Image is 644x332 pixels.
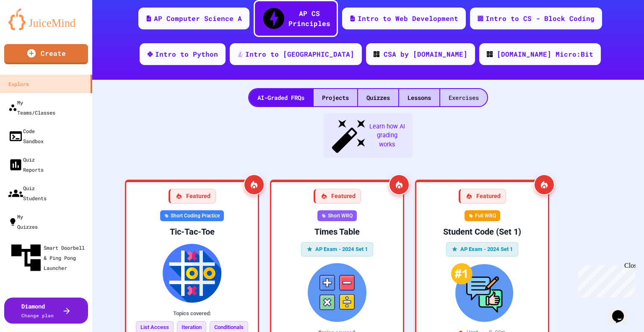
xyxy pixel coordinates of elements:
[314,89,357,106] div: Projects
[155,49,218,59] div: Intro to Python
[21,302,54,319] div: Diamond
[278,263,396,322] img: Times Table
[8,126,44,146] div: Code Sandbox
[399,89,439,106] div: Lessons
[317,210,357,221] div: Short WRQ
[160,210,224,221] div: Short Coding Practice
[358,89,398,106] div: Quizzes
[384,49,467,59] div: CSA by [DOMAIN_NAME]
[169,189,216,204] div: Featured
[133,226,251,237] div: Tic-Tac-Toe
[8,183,47,203] div: Quiz Students
[486,13,595,24] div: Intro to CS - Block Coding
[249,89,313,106] div: AI-Graded FRQs
[154,13,242,24] div: AP Computer Science A
[4,44,88,64] a: Create
[8,240,89,275] div: Smart Doorbell & Ping Pong Launcher
[3,3,58,53] div: Chat with us now!Close
[497,49,593,59] div: [DOMAIN_NAME] Micro:Bit
[8,97,55,118] div: My Teams/Classes
[301,242,374,256] div: AP Exam - 2024 Set 1
[8,212,38,232] div: My Quizzes
[8,154,44,175] div: Quiz Reports
[288,8,330,29] div: AP CS Principles
[4,298,88,324] button: DiamondChange plan
[459,189,506,204] div: Featured
[440,89,487,106] div: Exercises
[21,312,54,319] span: Change plan
[487,51,493,57] img: CODE_logo_RGB.png
[609,298,636,324] iframe: chat widget
[314,189,361,204] div: Featured
[133,244,251,303] img: Tic-Tac-Toe
[278,226,396,237] div: Times Table
[423,263,541,322] img: Student Code (Set 1)
[358,13,458,24] div: Intro to Web Development
[423,226,541,237] div: Student Code (Set 1)
[374,51,379,57] img: CODE_logo_RGB.png
[245,49,354,59] div: Intro to [GEOGRAPHIC_DATA]
[133,309,251,318] div: Topics covered:
[465,210,500,221] div: Full WRQ
[574,262,636,298] iframe: chat widget
[368,122,406,149] span: Learn how AI grading works
[446,242,519,256] div: AP Exam - 2024 Set 1
[8,79,29,89] div: Explore
[8,8,84,30] img: logo-orange.svg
